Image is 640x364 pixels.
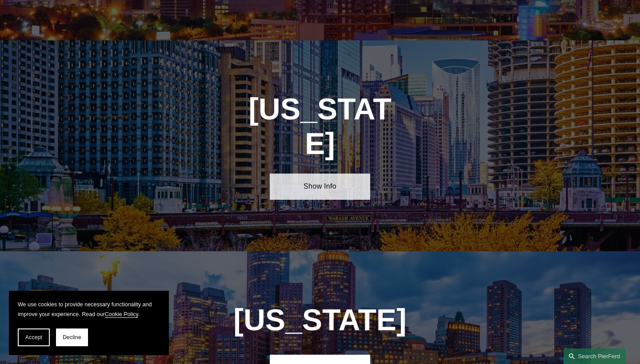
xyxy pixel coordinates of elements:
[25,334,42,340] span: Accept
[18,300,160,320] p: We use cookies to provide necessary functionality and improve your experience. Read our .
[195,303,445,337] h1: [US_STATE]
[270,174,370,199] a: Show Info
[105,311,138,317] a: Cookie Policy
[18,328,50,346] button: Accept
[564,348,626,364] a: Search this site
[245,92,395,161] h1: [US_STATE]
[63,334,81,340] span: Decline
[56,328,88,346] button: Decline
[9,291,169,355] section: Cookie banner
